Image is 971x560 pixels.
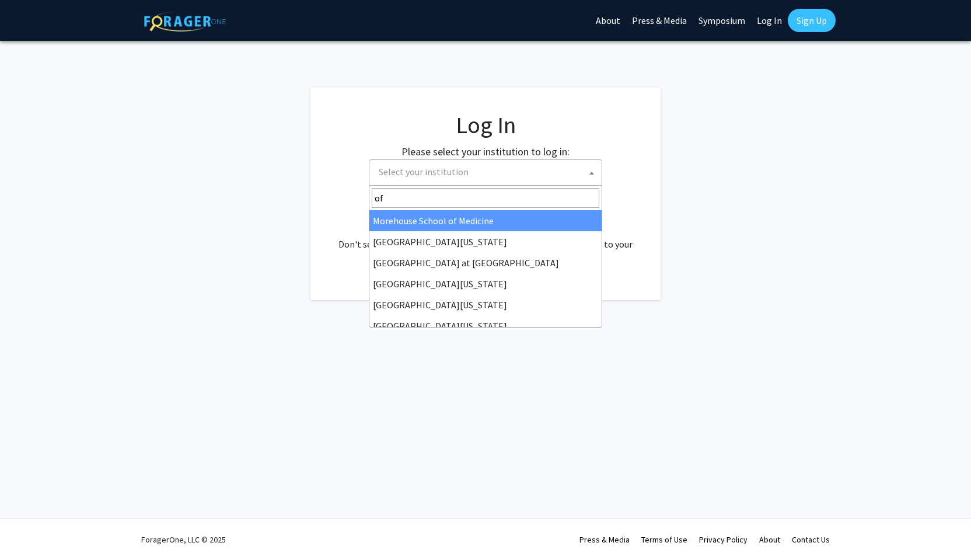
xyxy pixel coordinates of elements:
[369,210,602,231] li: Morehouse School of Medicine
[792,534,830,545] a: Contact Us
[401,144,570,159] label: Please select your institution to log in:
[369,273,602,294] li: [GEOGRAPHIC_DATA][US_STATE]
[144,11,226,32] img: ForagerOne Logo
[334,111,637,139] h1: Log In
[374,160,602,184] span: Select your institution
[369,231,602,252] li: [GEOGRAPHIC_DATA][US_STATE]
[9,507,50,551] iframe: Chat
[788,9,836,32] a: Sign Up
[369,315,602,336] li: [GEOGRAPHIC_DATA][US_STATE]
[141,519,226,560] div: ForagerOne, LLC © 2025
[759,534,780,545] a: About
[369,159,602,186] span: Select your institution
[369,252,602,273] li: [GEOGRAPHIC_DATA] at [GEOGRAPHIC_DATA]
[379,166,469,178] span: Select your institution
[641,534,687,545] a: Terms of Use
[334,209,637,265] div: No account? . Don't see your institution? about bringing ForagerOne to your institution.
[372,188,599,208] input: Search
[699,534,748,545] a: Privacy Policy
[369,294,602,315] li: [GEOGRAPHIC_DATA][US_STATE]
[579,534,630,545] a: Press & Media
